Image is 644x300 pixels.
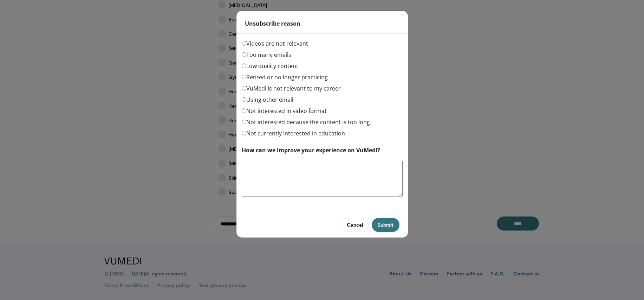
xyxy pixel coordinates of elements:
label: Videos are not relevant [242,39,308,48]
input: Videos are not relevant [242,41,246,46]
label: Low quality content [242,62,298,70]
label: Not interested in video format [242,107,327,115]
input: Using other email [242,97,246,102]
label: Not currently interested in education [242,129,345,138]
input: Too many emails [242,52,246,57]
button: Submit [372,218,399,232]
strong: Unsubscribe reason [245,19,300,28]
label: Using other email [242,95,293,104]
input: Retired or no longer practicing [242,75,246,79]
input: Not currently interested in education [242,131,246,135]
input: VuMedi is not relevant to my career [242,86,246,91]
input: Not interested in video format [242,108,246,113]
label: Retired or no longer practicing [242,73,328,81]
label: VuMedi is not relevant to my career [242,84,341,93]
input: Not interested because the content is too long [242,120,246,124]
input: Low quality content [242,64,246,68]
button: Cancel [341,218,369,232]
label: How can we improve your experience on VuMedi? [242,146,380,154]
label: Not interested because the content is too long [242,118,370,126]
label: Too many emails [242,51,291,59]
